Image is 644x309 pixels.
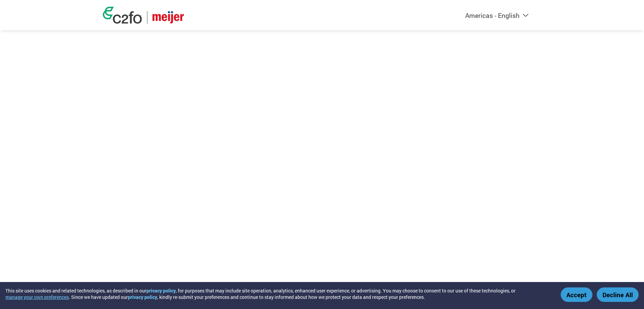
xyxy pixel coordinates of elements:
button: Decline All [597,287,639,302]
button: Accept [561,287,592,302]
a: privacy policy [146,287,176,294]
button: manage your own preferences [5,294,69,300]
div: This site uses cookies and related technologies, as described in our , for purposes that may incl... [5,287,551,300]
a: privacy policy [128,294,157,300]
img: c2fo logo [103,7,142,24]
img: Meijer [152,11,184,24]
